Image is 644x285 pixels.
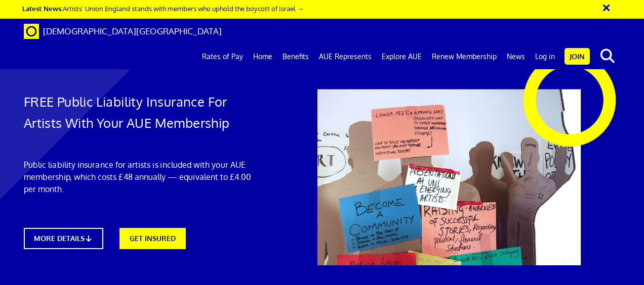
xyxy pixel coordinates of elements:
a: Log in [530,44,560,69]
a: GET INSURED [119,228,186,249]
p: Public liability insurance for artists is included with your AUE membership, which costs £48 annu... [24,159,263,195]
a: Benefits [277,44,314,69]
a: Join [565,48,590,65]
span: [DEMOGRAPHIC_DATA][GEOGRAPHIC_DATA] [43,26,222,36]
button: search [592,45,623,67]
a: AUE Represents [314,44,377,69]
a: News [502,44,530,69]
a: Rates of Pay [197,44,248,69]
a: Renew Membership [427,44,502,69]
a: Home [248,44,277,69]
strong: Latest News: [22,4,63,13]
a: Explore AUE [377,44,427,69]
a: Brand [DEMOGRAPHIC_DATA][GEOGRAPHIC_DATA] [16,19,229,44]
a: MORE DETAILS [24,228,104,249]
h1: FREE Public Liability Insurance For Artists With Your AUE Membership [24,91,263,133]
a: Latest News:Artists’ Union England stands with members who uphold the boycott of Israel → [22,4,304,13]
